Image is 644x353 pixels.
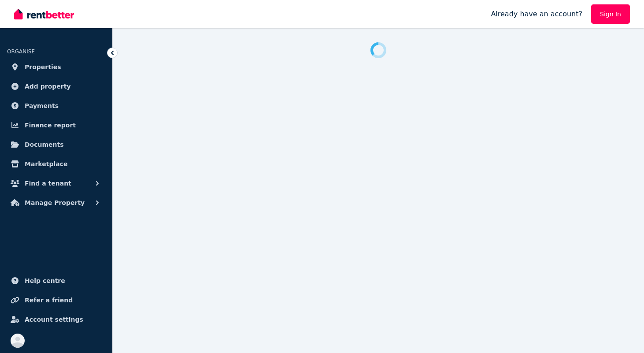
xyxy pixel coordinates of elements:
[7,78,105,95] a: Add property
[25,295,73,305] span: Refer a friend
[25,120,76,130] span: Finance report
[591,4,630,24] a: Sign In
[7,194,105,212] button: Manage Property
[7,48,35,55] span: ORGANISE
[25,178,71,189] span: Find a tenant
[25,81,71,92] span: Add property
[7,58,105,76] a: Properties
[7,116,105,134] a: Finance report
[25,100,59,111] span: Payments
[14,7,74,21] img: RentBetter
[7,155,105,173] a: Marketplace
[491,9,582,19] span: Already have an account?
[25,139,64,150] span: Documents
[7,311,105,328] a: Account settings
[7,97,105,115] a: Payments
[7,175,105,192] button: Find a tenant
[25,314,83,325] span: Account settings
[7,291,105,309] a: Refer a friend
[25,197,85,208] span: Manage Property
[25,62,61,72] span: Properties
[7,272,105,290] a: Help centre
[25,275,65,286] span: Help centre
[7,136,105,153] a: Documents
[25,159,67,169] span: Marketplace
